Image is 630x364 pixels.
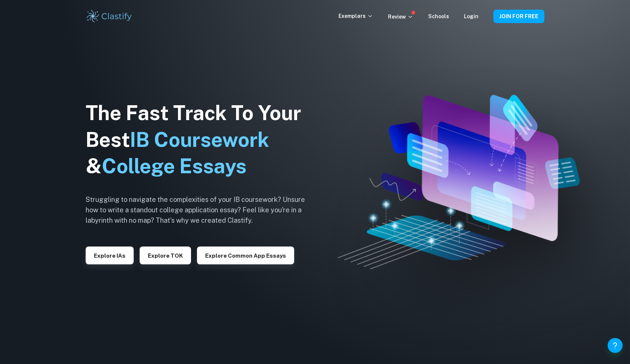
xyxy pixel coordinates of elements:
[464,13,478,19] a: Login
[86,9,133,24] img: Clastify logo
[197,247,294,264] button: Explore Common App essays
[86,100,316,180] h1: The Fast Track To Your Best &
[86,247,134,264] button: Explore IAs
[388,13,413,21] p: Review
[338,12,373,20] p: Exemplars
[140,252,191,259] a: Explore TOK
[86,252,134,259] a: Explore IAs
[102,154,246,178] span: College Essays
[86,194,316,226] h6: Struggling to navigate the complexities of your IB coursework? Unsure how to write a standout col...
[493,10,544,23] button: JOIN FOR FREE
[130,128,269,151] span: IB Coursework
[428,13,449,19] a: Schools
[338,95,580,270] img: Clastify hero
[608,338,623,353] button: Help and Feedback
[197,252,294,259] a: Explore Common App essays
[140,247,191,264] button: Explore TOK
